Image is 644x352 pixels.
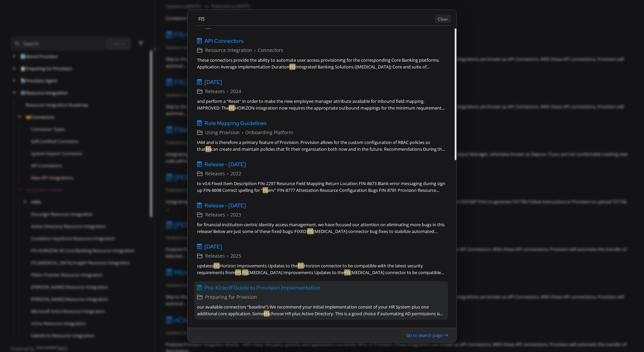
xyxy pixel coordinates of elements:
[298,263,304,269] em: FIS
[263,187,268,193] em: Fis
[205,170,225,177] span: Releases
[194,117,448,155] a: Role Mapping GuidelinesUsing Provision›Onboarding PlatformIAM and is therefore a primary feature ...
[230,170,241,177] span: 2022
[197,57,445,70] div: These connectors provide the ability to automate user access provisioning for the corresponding C...
[205,252,225,260] span: Releases
[230,88,241,95] span: 2024
[205,129,240,136] span: Using Provision
[194,158,448,196] a: Release - [DATE]Releases›2022to v0.6 Fixed Item Description FIN-2297 Resource Field Mapping Retur...
[197,180,445,194] div: to v0.6 Fixed Item Description FIN-2297 Resource Field Mapping Return Location FIN-8673 Blank err...
[205,88,225,95] span: Releases
[264,311,269,317] em: FIs
[194,34,448,73] a: API ConnectorsResource Integration›ConnectorsThese connectors provide the ability to automate use...
[242,269,248,275] em: FIS
[230,211,241,218] span: 2023
[205,211,225,218] span: Releases
[227,211,228,218] span: ›
[194,76,448,114] a: [DATE]Releases›2024and perform a “Reset” in order to make the new employee manager attribute avai...
[214,263,220,269] em: FIS
[204,78,222,86] span: [DATE]
[258,47,283,54] span: Connectors
[205,23,211,29] em: FIs
[194,281,448,320] a: Pre-Kickoff Guide to Provision ImplementationPreparing for Provisionour available connectors “bas...
[227,170,228,177] span: ›
[204,37,243,45] span: API Connectors
[227,252,228,260] span: ›
[406,331,448,339] button: Go to search page
[204,119,266,127] span: Role Mapping Guidelines
[235,269,241,275] em: FIS
[205,47,252,54] span: Resource Integration
[197,262,445,276] div: updates Horizon Improvements Updates to the Horizon connector to be compatible with the latest se...
[204,284,320,292] span: Pre-Kickoff Guide to Provision Implementation
[197,303,445,317] div: our available connectors “baseline”) We recommend your initial implementation consist of your HR ...
[435,15,451,23] button: Clear
[245,129,293,136] span: Onboarding Platform
[344,269,350,275] em: FIS
[289,64,295,70] em: FIS
[197,16,445,29] div: IAM and is therefore a primary feature of Provision. Provision allows for the custom configuratio...
[227,88,228,95] span: ›
[205,293,257,301] span: Preparing for Provision
[205,146,211,152] em: FIs
[196,12,432,25] input: Enter Keywords
[204,243,222,251] span: [DATE]
[254,47,256,54] span: ›
[230,252,241,260] span: 2025
[242,129,243,136] span: ›
[197,139,445,152] div: IAM and is therefore a primary feature of Provision. Provision allows for the custom configuratio...
[194,240,448,278] a: [DATE]Releases›2025updatesFISHorizon Improvements Updates to theFISHorizon connector to be compat...
[204,160,246,169] span: Release - [DATE]
[307,228,313,234] em: FIS
[194,199,448,237] a: Release - [DATE]Releases›2023for financial-institution-centric identity access management, we hav...
[229,105,235,111] em: FIS
[197,98,445,111] div: and perform a “Reset” in order to make the new employee manager attribute available for inbound f...
[204,202,246,210] span: Release - [DATE]
[197,221,445,235] div: for financial-institution-centric identity access management, we have focused our attention on el...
